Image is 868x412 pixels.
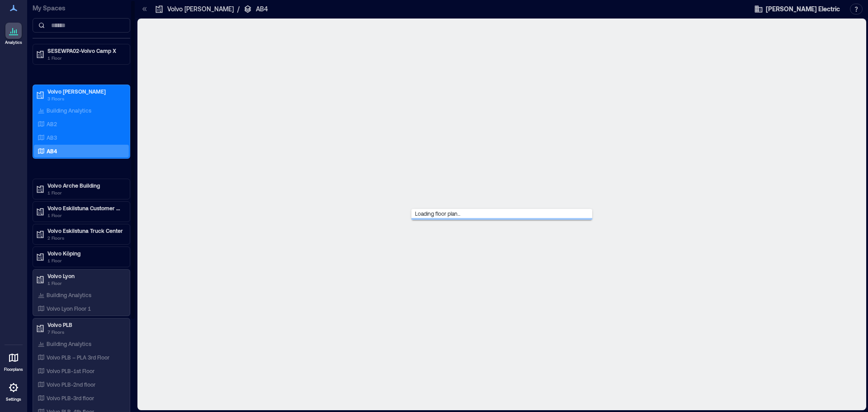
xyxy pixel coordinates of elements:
p: Volvo PLB – PLA 3rd Floor [47,354,109,361]
p: 1 Floor [47,54,123,62]
p: Volvo [PERSON_NAME] [167,5,234,14]
p: 2 Floors [47,234,123,242]
a: Settings [3,377,24,405]
a: Analytics [2,20,25,48]
button: [PERSON_NAME] Electric [751,2,843,16]
p: Volvo Lyon Floor 1 [47,305,91,312]
a: Floorplans [1,347,26,375]
p: 7 Floors [47,328,123,336]
p: AB2 [47,120,57,128]
p: 1 Floor [47,279,123,287]
p: Building Analytics [47,107,91,114]
span: Loading floor plan... [411,207,464,220]
p: My Spaces [33,4,130,13]
p: Volvo PLB [47,321,123,328]
p: Volvo PLB-3rd floor [47,394,94,402]
p: Volvo [PERSON_NAME] [47,88,123,95]
p: Building Analytics [47,340,91,347]
p: Volvo Eskilstuna Truck Center [47,227,123,234]
p: Settings [6,397,21,402]
p: 1 Floor [47,212,123,219]
p: Volvo Köping [47,250,123,257]
p: Volvo Lyon [47,272,123,279]
p: Volvo PLB-2nd floor [47,381,95,388]
p: Analytics [5,40,22,45]
p: Volvo Arche Building [47,182,123,189]
p: 3 Floors [47,95,123,102]
p: AB4 [47,147,57,155]
p: AB3 [47,134,57,141]
p: Volvo Eskilstuna Customer Center [47,204,123,212]
p: 1 Floor [47,257,123,264]
p: Floorplans [4,367,23,372]
span: [PERSON_NAME] Electric [766,5,840,14]
p: SESEWPA02-Volvo Camp X [47,47,123,54]
p: / [237,5,240,14]
p: AB4 [256,5,268,14]
p: Building Analytics [47,291,91,298]
p: 1 Floor [47,189,123,196]
p: Volvo PLB-1st Floor [47,367,94,374]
